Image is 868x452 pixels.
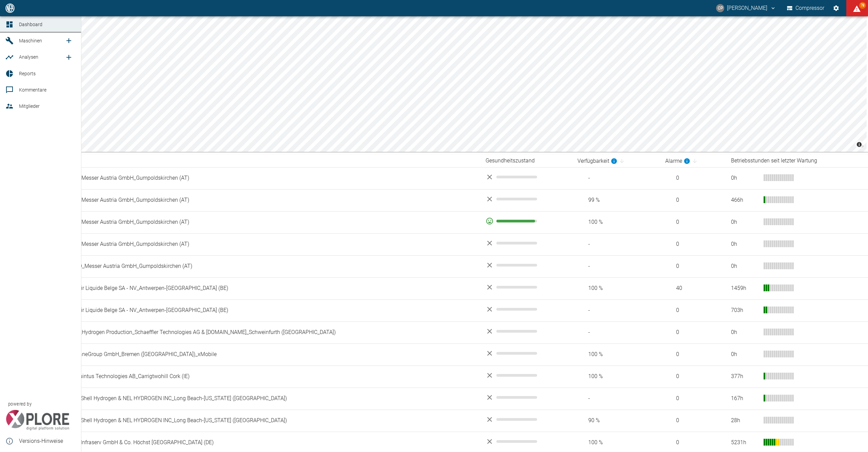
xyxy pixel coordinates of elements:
[715,2,777,14] button: christoph.palm@neuman-esser.com
[665,218,720,226] span: 0
[731,174,758,182] div: 0 h
[731,284,758,292] div: 1459 h
[577,196,654,204] span: 99 %
[19,103,40,109] span: Mitglieder
[731,395,758,402] div: 167 h
[731,373,758,380] div: 377 h
[486,327,566,335] div: No data
[486,283,566,291] div: No data
[45,299,480,321] td: 13.0007/2_Air Liquide Belge SA - NV_Antwerpen-[GEOGRAPHIC_DATA] (BE)
[577,262,654,270] span: -
[716,4,724,12] div: CP
[480,155,572,167] th: Gesundheitszustand
[45,321,480,343] td: 15.0000474_Hydrogen Production_Schaeffler Technologies AG & [DOMAIN_NAME]_Schweinfurth ([GEOGRAPH...
[486,349,566,357] div: No data
[726,155,868,167] th: Betriebsstunden seit letzter Wartung
[830,2,842,14] button: Einstellungen
[665,307,720,314] span: 0
[731,262,758,270] div: 0 h
[62,34,76,47] a: new /machines
[45,233,480,255] td: 06.2747_V9_Messer Austria GmbH_Gumpoldskirchen (AT)
[577,218,654,226] span: 100 %
[731,240,758,248] div: 0 h
[577,284,654,292] span: 100 %
[486,437,566,446] div: No data
[19,16,867,152] canvas: Map
[577,174,654,182] span: -
[665,174,720,182] span: 0
[731,196,758,204] div: 466 h
[45,255,480,277] td: 07.0013_V10_Messer Austria GmbH_Gumpoldskirchen (AT)
[665,329,720,336] span: 0
[665,240,720,248] span: 0
[665,262,720,270] span: 0
[486,195,566,203] div: No data
[577,329,654,336] span: -
[45,388,480,410] td: 20.00008/1_Shell Hydrogen & NEL HYDROGEN INC_Long Beach-[US_STATE] ([GEOGRAPHIC_DATA])
[665,157,690,165] div: berechnet für die letzten 7 Tage
[731,351,758,358] div: 0 h
[19,38,42,43] span: Maschinen
[19,437,76,445] span: Versions-Hinweise
[577,417,654,425] span: 90 %
[665,439,720,447] span: 0
[731,417,758,425] div: 28 h
[665,196,720,204] span: 0
[486,217,566,225] div: 95 %
[45,410,480,432] td: 20.00008/2_Shell Hydrogen & NEL HYDROGEN INC_Long Beach-[US_STATE] ([GEOGRAPHIC_DATA])
[577,395,654,402] span: -
[577,240,654,248] span: -
[731,439,758,447] div: 5231 h
[8,401,32,407] span: powered by
[665,417,720,425] span: 0
[577,307,654,314] span: -
[19,71,36,76] span: Reports
[45,277,480,299] td: 13.0007/1_Air Liquide Belge SA - NV_Antwerpen-[GEOGRAPHIC_DATA] (BE)
[486,261,566,269] div: No data
[577,157,617,165] div: berechnet für die letzten 7 Tage
[577,373,654,380] span: 100 %
[45,343,480,366] td: 18.0005_ArianeGroup GmbH_Bremen ([GEOGRAPHIC_DATA])_xMobile
[577,439,654,447] span: 100 %
[19,87,46,93] span: Kommentare
[486,305,566,313] div: No data
[665,373,720,380] span: 0
[731,218,758,226] div: 0 h
[62,51,76,64] a: new /analyses/list/0
[859,2,866,9] span: 78
[19,54,38,60] span: Analysen
[486,173,566,181] div: No data
[731,307,758,314] div: 703 h
[731,329,758,336] div: 0 h
[486,371,566,379] div: No data
[19,22,42,27] span: Dashboard
[45,167,480,189] td: 01.2163_V6_Messer Austria GmbH_Gumpoldskirchen (AT)
[5,410,70,430] img: Xplore Logo
[665,395,720,402] span: 0
[486,415,566,424] div: No data
[486,393,566,401] div: No data
[665,284,720,292] span: 40
[45,189,480,211] td: 02.2294_V7_Messer Austria GmbH_Gumpoldskirchen (AT)
[665,351,720,358] span: 0
[486,239,566,247] div: No data
[577,351,654,358] span: 100 %
[45,211,480,233] td: 04.2115_V8_Messer Austria GmbH_Gumpoldskirchen (AT)
[45,366,480,388] td: 20.00006_Quintus Technologies AB_Carrigtwohill Cork (IE)
[5,3,15,13] img: logo
[786,2,826,14] button: Compressor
